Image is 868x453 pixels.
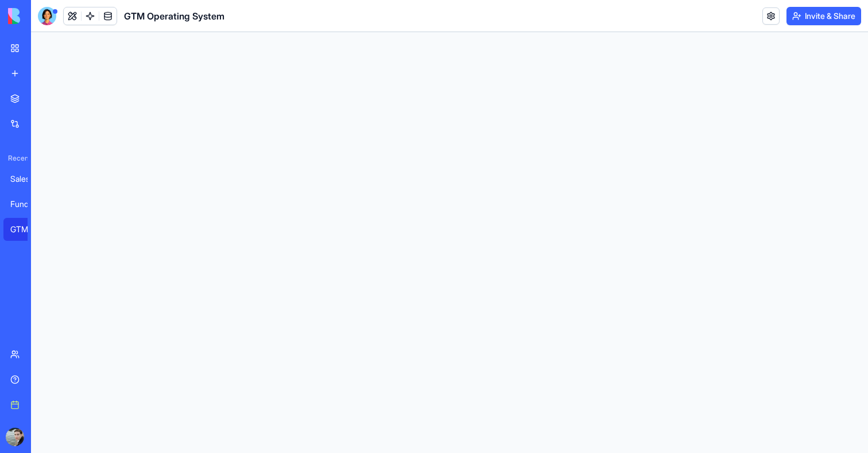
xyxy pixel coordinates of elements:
[786,7,861,25] button: Invite & Share
[3,218,49,241] a: GTM Operating System
[10,173,42,185] div: Sales Call Assistant
[6,428,24,446] img: ACg8ocLgft2zbYhxCVX_QnRk8wGO17UHpwh9gymK_VQRDnGx1cEcXohv=s96-c
[3,167,49,190] a: Sales Call Assistant
[10,198,42,210] div: Fund Time Tracker
[10,224,42,235] div: GTM Operating System
[3,154,28,163] span: Recent
[8,8,79,24] img: logo
[3,193,49,216] a: Fund Time Tracker
[124,9,224,23] span: GTM Operating System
